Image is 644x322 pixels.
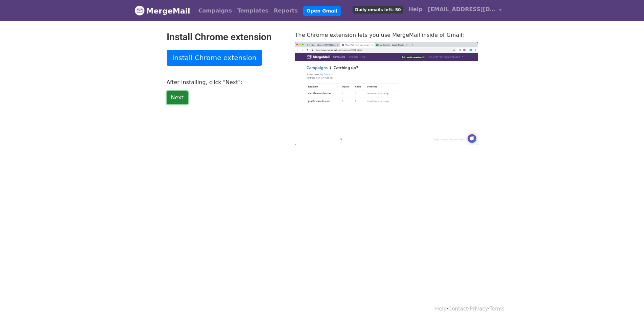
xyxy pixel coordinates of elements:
a: Templates [235,4,271,18]
h2: Install Chrome extension [167,31,285,43]
a: Open Gmail [303,6,341,16]
span: Daily emails left: 50 [353,6,403,14]
a: Next [167,91,188,104]
p: After installing, click "Next": [167,79,285,86]
span: [EMAIL_ADDRESS][DOMAIN_NAME] [428,5,496,14]
p: The Chrome extension lets you use MergeMail inside of Gmail: [295,31,478,39]
a: Help [406,3,425,16]
a: Campaigns [196,4,235,18]
a: Help [435,306,447,312]
a: Terms [490,306,504,312]
a: [EMAIL_ADDRESS][DOMAIN_NAME] [425,3,504,19]
a: Reports [271,4,301,18]
a: Contact [448,306,468,312]
a: Daily emails left: 50 [350,3,406,16]
a: MergeMail [135,4,190,18]
a: Install Chrome extension [167,50,262,66]
img: MergeMail logo [135,5,145,16]
iframe: Chat Widget [610,290,644,322]
a: Privacy [470,306,488,312]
